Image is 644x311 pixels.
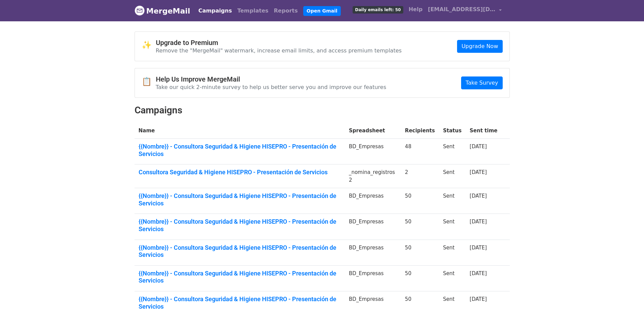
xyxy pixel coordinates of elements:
a: [DATE] [470,143,487,150]
td: BD_Empresas [345,265,401,291]
td: BD_Empresas [345,240,401,265]
td: BD_Empresas [345,188,401,214]
a: Upgrade Now [457,40,502,53]
a: [DATE] [470,245,487,251]
td: 50 [401,265,439,291]
td: BD_Empresas [345,214,401,240]
a: {{Nombre}} - Consultora Seguridad & Higiene HISEPRO - Presentación de Servicios [139,244,341,259]
th: Name [135,123,345,139]
span: 📋 [142,77,156,87]
a: Daily emails left: 50 [350,3,406,16]
a: [DATE] [470,169,487,175]
p: Remove the "MergeMail" watermark, increase email limits, and access premium templates [156,47,402,54]
th: Spreadsheet [345,123,401,139]
td: _nomina_registros2 [345,164,401,188]
a: Campaigns [196,4,235,18]
a: Templates [235,4,271,18]
th: Sent time [466,123,501,139]
td: 50 [401,214,439,240]
span: Daily emails left: 50 [353,6,403,14]
a: [DATE] [470,219,487,225]
td: Sent [439,240,466,265]
a: Open Gmail [303,6,341,16]
p: Take our quick 2-minute survey to help us better serve you and improve our features [156,84,386,91]
a: [EMAIL_ADDRESS][DOMAIN_NAME] [425,3,504,19]
td: Sent [439,214,466,240]
a: Help [406,3,425,16]
a: Consultora Seguridad & Higiene HISEPRO - Presentación de Servicios [139,169,341,176]
a: [DATE] [470,193,487,199]
a: {{Nombre}} - Consultora Seguridad & Higiene HISEPRO - Presentación de Servicios [139,218,341,232]
td: BD_Empresas [345,139,401,164]
h2: Campaigns [135,105,510,116]
td: 2 [401,164,439,188]
th: Status [439,123,466,139]
td: 48 [401,139,439,164]
span: [EMAIL_ADDRESS][DOMAIN_NAME] [428,5,496,14]
td: Sent [439,265,466,291]
a: Take Survey [461,76,502,89]
th: Recipients [401,123,439,139]
span: ✨ [142,40,156,50]
a: {{Nombre}} - Consultora Seguridad & Higiene HISEPRO - Presentación de Servicios [139,143,341,157]
td: Sent [439,139,466,164]
img: MergeMail logo [135,5,145,16]
td: 50 [401,240,439,265]
a: MergeMail [135,4,190,18]
h4: Help Us Improve MergeMail [156,75,386,83]
a: {{Nombre}} - Consultora Seguridad & Higiene HISEPRO - Presentación de Servicios [139,270,341,284]
a: {{Nombre}} - Consultora Seguridad & Higiene HISEPRO - Presentación de Servicios [139,192,341,207]
a: {{Nombre}} - Consultora Seguridad & Higiene HISEPRO - Presentación de Servicios [139,295,341,310]
a: [DATE] [470,270,487,276]
a: Reports [271,4,301,18]
td: Sent [439,188,466,214]
td: Sent [439,164,466,188]
td: 50 [401,188,439,214]
a: [DATE] [470,296,487,302]
h4: Upgrade to Premium [156,39,402,47]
